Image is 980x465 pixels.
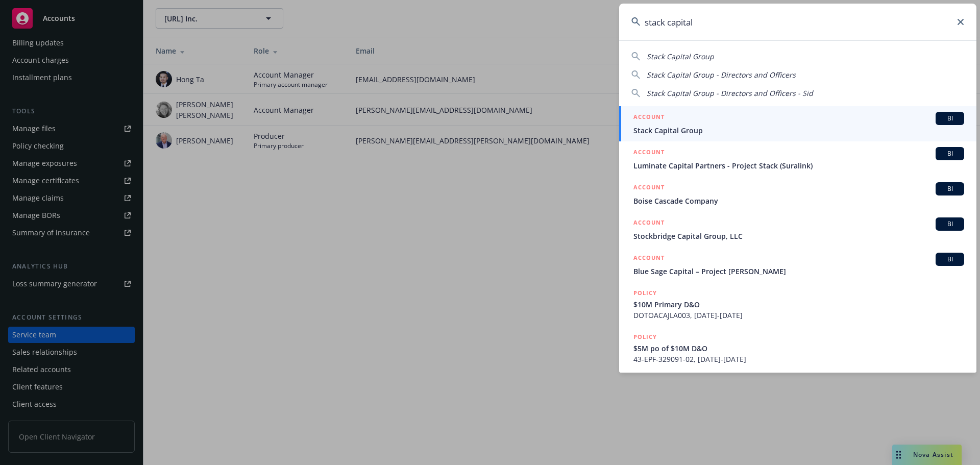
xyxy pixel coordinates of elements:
[619,141,976,177] a: ACCOUNTBILuminate Capital Partners - Project Stack (Suralink)
[633,147,665,159] h5: ACCOUNT
[647,70,796,80] span: Stack Capital Group - Directors and Officers
[633,354,964,364] span: 43-EPF-329091-02, [DATE]-[DATE]
[619,326,976,370] a: POLICY$5M po of $10M D&O43-EPF-329091-02, [DATE]-[DATE]
[633,112,665,124] h5: ACCOUNT
[633,231,964,241] span: Stockbridge Capital Group, LLC
[619,4,976,40] input: Search...
[633,253,665,265] h5: ACCOUNT
[619,282,976,326] a: POLICY$10M Primary D&ODOTOACAJLA003, [DATE]-[DATE]
[633,160,964,171] span: Luminate Capital Partners - Project Stack (Suralink)
[633,299,964,310] span: $10M Primary D&O
[619,212,976,247] a: ACCOUNTBIStockbridge Capital Group, LLC
[633,217,665,230] h5: ACCOUNT
[633,195,964,206] span: Boise Cascade Company
[619,106,976,141] a: ACCOUNTBIStack Capital Group
[647,88,813,98] span: Stack Capital Group - Directors and Officers - Sid
[647,52,714,61] span: Stack Capital Group
[633,343,964,354] span: $5M po of $10M D&O
[633,332,657,342] h5: POLICY
[940,255,960,264] span: BI
[940,219,960,229] span: BI
[633,266,964,277] span: Blue Sage Capital – Project [PERSON_NAME]
[619,177,976,212] a: ACCOUNTBIBoise Cascade Company
[633,182,665,194] h5: ACCOUNT
[633,288,657,298] h5: POLICY
[633,125,964,136] span: Stack Capital Group
[940,114,960,123] span: BI
[633,310,964,321] span: DOTOACAJLA003, [DATE]-[DATE]
[940,149,960,158] span: BI
[940,184,960,193] span: BI
[619,247,976,282] a: ACCOUNTBIBlue Sage Capital – Project [PERSON_NAME]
